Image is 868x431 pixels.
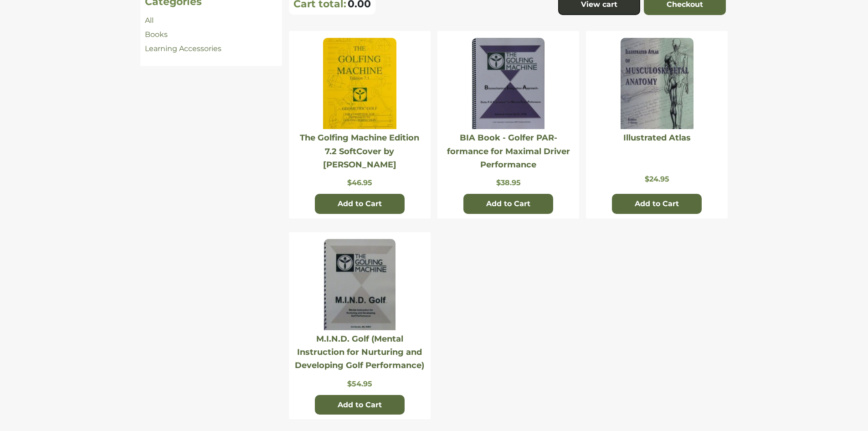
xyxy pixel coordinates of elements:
[324,239,395,330] img: Website-photo-MIND.jpg
[447,133,570,170] a: BIA Book - Golfer PAR-formance for Maximal Driver Performance
[145,30,168,39] a: Books
[623,133,691,143] a: Illustrated Atlas
[293,178,426,187] p: $46.95
[293,379,426,388] p: $54.95
[442,178,575,187] p: $38.95
[591,175,723,183] p: $24.95
[295,334,424,371] a: M.I.N.D. Golf (Mental Instruction for Nurturing and Developing Golf Performance)
[323,38,396,129] img: The Golfing Machine Edition 7.2 SoftCover by Homer Kelley
[612,194,702,214] button: Add to Cart
[300,133,419,170] a: The Golfing Machine Edition 7.2 SoftCover by [PERSON_NAME]
[621,38,693,129] img: Illustrated Atlas
[472,38,544,129] img: BIA Book - Golfer PAR-formance for Maximal Driver Performance
[145,44,221,53] a: Learning Accessories
[463,194,553,214] button: Add to Cart
[145,16,154,25] a: All
[315,395,405,415] button: Add to Cart
[315,194,405,214] button: Add to Cart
